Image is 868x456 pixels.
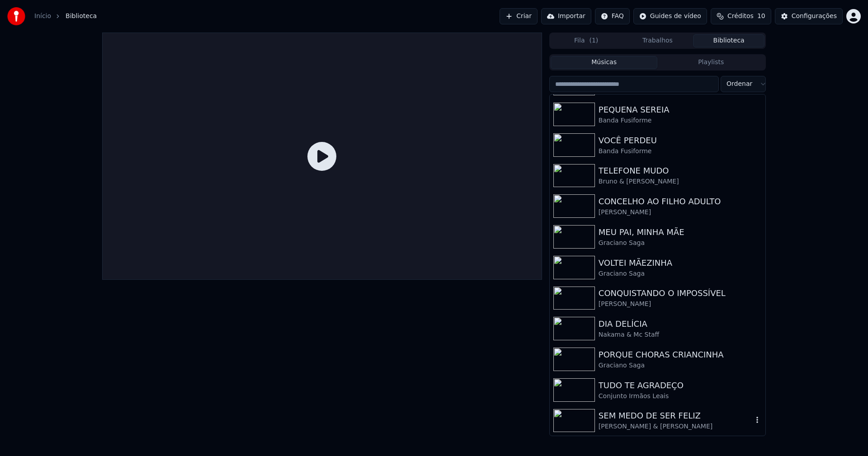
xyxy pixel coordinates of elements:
[599,287,762,300] div: CONQUISTANDO O IMPOSSÍVEL
[599,361,762,370] div: Graciano Saga
[693,34,764,47] button: Biblioteca
[34,12,97,21] nav: breadcrumb
[599,269,762,278] div: Graciano Saga
[599,103,762,116] div: PEQUENA SEREIA
[657,56,764,69] button: Playlists
[551,34,622,47] button: Fila
[599,422,753,431] div: [PERSON_NAME] & [PERSON_NAME]
[633,8,707,24] button: Guides de vídeo
[599,226,762,239] div: MEU PAI, MINHA MÃE
[541,8,591,24] button: Importar
[599,318,762,330] div: DIA DELÍCIA
[711,8,771,24] button: Créditos10
[599,257,762,269] div: VOLTEI MÃEZINHA
[599,134,762,147] div: VOCÊ PERDEU
[726,80,752,89] span: Ordenar
[34,12,51,21] a: Início
[775,8,843,24] button: Configurações
[599,348,762,361] div: PORQUE CHORAS CRIANCINHA
[551,56,658,69] button: Músicas
[599,208,762,217] div: [PERSON_NAME]
[599,330,762,339] div: Nakama & Mc Staff
[622,34,693,47] button: Trabalhos
[599,195,762,208] div: CONCELHO AO FILHO ADULTO
[599,147,762,156] div: Banda Fusiforme
[599,379,762,392] div: TUDO TE AGRADEÇO
[595,8,630,24] button: FAQ
[599,392,762,401] div: Conjunto Irmãos Leais
[500,8,538,24] button: Criar
[7,7,25,25] img: youka
[757,12,765,21] span: 10
[599,116,762,125] div: Banda Fusiforme
[599,239,762,248] div: Graciano Saga
[792,12,837,21] div: Configurações
[589,36,598,45] span: ( 1 )
[599,165,762,177] div: TELEFONE MUDO
[66,12,97,21] span: Biblioteca
[599,409,753,422] div: SEM MEDO DE SER FELIZ
[599,300,762,309] div: [PERSON_NAME]
[727,12,754,21] span: Créditos
[599,177,762,186] div: Bruno & [PERSON_NAME]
